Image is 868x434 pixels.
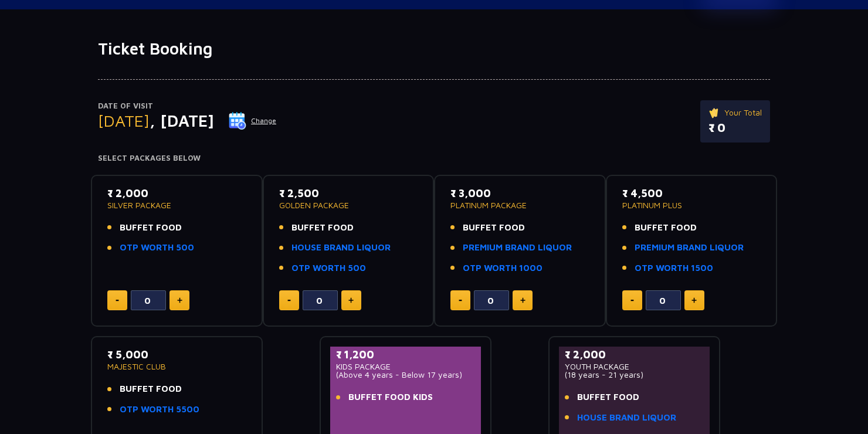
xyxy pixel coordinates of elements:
p: YOUTH PACKAGE [565,362,704,371]
img: minus [459,300,462,301]
span: BUFFET FOOD [635,221,697,235]
p: GOLDEN PACKAGE [279,201,418,209]
a: OTP WORTH 500 [120,241,194,255]
h1: Ticket Booking [98,39,770,59]
img: plus [520,297,525,303]
span: BUFFET FOOD KIDS [348,391,433,404]
img: minus [287,300,291,301]
span: , [DATE] [150,111,214,130]
span: [DATE] [98,111,150,130]
a: OTP WORTH 5500 [120,403,199,416]
a: PREMIUM BRAND LIQUOR [635,241,744,255]
a: HOUSE BRAND LIQUOR [291,241,391,255]
p: PLATINUM PLUS [622,201,761,209]
p: ₹ 1,200 [336,347,475,362]
p: (18 years - 21 years) [565,371,704,379]
p: Date of Visit [98,100,277,112]
button: Change [228,111,277,130]
a: HOUSE BRAND LIQUOR [577,411,676,425]
a: PREMIUM BRAND LIQUOR [463,241,572,255]
p: ₹ 2,500 [279,185,418,201]
p: Your Total [708,106,762,119]
img: minus [116,300,119,301]
p: SILVER PACKAGE [107,201,246,209]
img: plus [177,297,182,303]
p: ₹ 2,000 [565,347,704,362]
p: ₹ 4,500 [622,185,761,201]
img: minus [630,300,634,301]
p: ₹ 3,000 [450,185,589,201]
p: ₹ 2,000 [107,185,246,201]
span: BUFFET FOOD [291,221,354,235]
p: ₹ 0 [708,119,762,137]
a: OTP WORTH 1000 [463,262,542,275]
a: OTP WORTH 1500 [635,262,713,275]
span: BUFFET FOOD [120,221,182,235]
p: PLATINUM PACKAGE [450,201,589,209]
span: BUFFET FOOD [120,382,182,396]
img: ticket [708,106,721,119]
span: BUFFET FOOD [463,221,525,235]
p: KIDS PACKAGE [336,362,475,371]
img: plus [348,297,354,303]
h4: Select Packages Below [98,154,770,163]
span: BUFFET FOOD [577,391,639,404]
p: (Above 4 years - Below 17 years) [336,371,475,379]
a: OTP WORTH 500 [291,262,366,275]
img: plus [691,297,697,303]
p: ₹ 5,000 [107,347,246,362]
p: MAJESTIC CLUB [107,362,246,371]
